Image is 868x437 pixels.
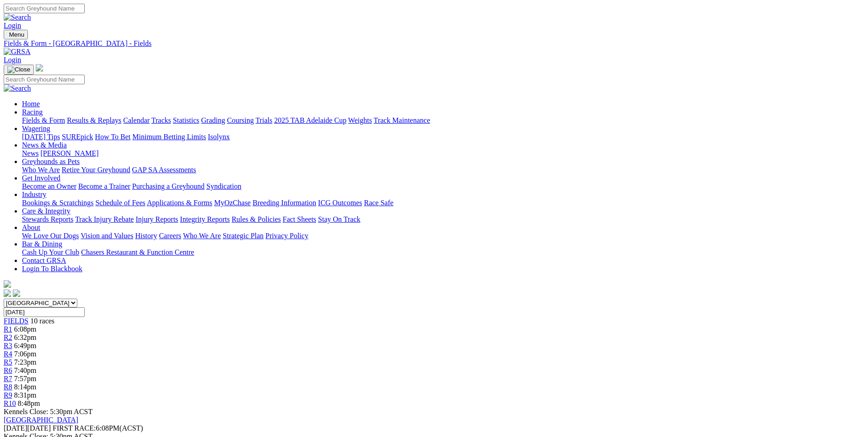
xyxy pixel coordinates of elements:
[4,22,21,29] a: Login
[147,199,212,207] a: Applications & Forms
[67,116,121,124] a: Results & Replays
[206,182,241,190] a: Syndication
[14,350,37,358] span: 7:06pm
[22,232,79,240] a: We Love Our Dogs
[95,199,145,207] a: Schedule of Fees
[22,265,82,273] a: Login To Blackbook
[95,133,131,141] a: How To Bet
[159,232,181,240] a: Careers
[22,199,93,207] a: Bookings & Scratchings
[4,84,31,93] img: Search
[22,133,60,141] a: [DATE] Tips
[4,342,12,350] span: R3
[201,116,225,124] a: Grading
[22,174,60,182] a: Get Involved
[253,199,316,207] a: Breeding Information
[274,116,346,124] a: 2025 TAB Adelaide Cup
[22,116,65,124] a: Fields & Form
[4,383,12,391] a: R8
[132,133,206,141] a: Minimum Betting Limits
[14,366,37,374] span: 7:40pm
[22,141,67,149] a: News & Media
[22,232,864,240] div: About
[4,399,16,407] a: R10
[183,232,221,240] a: Who We Are
[14,325,37,333] span: 6:08pm
[36,64,43,71] img: logo-grsa-white.png
[4,366,12,374] span: R6
[4,416,78,424] a: [GEOGRAPHIC_DATA]
[22,199,864,207] div: Industry
[4,424,27,432] span: [DATE]
[4,65,34,75] button: Toggle navigation
[4,325,12,333] a: R1
[22,182,76,190] a: Become an Owner
[62,166,130,174] a: Retire Your Greyhound
[4,280,11,288] img: logo-grsa-white.png
[22,116,864,125] div: Racing
[22,182,864,191] div: Get Involved
[9,31,24,38] span: Menu
[22,158,80,165] a: Greyhounds as Pets
[4,75,85,84] input: Search
[22,215,73,223] a: Stewards Reports
[180,215,230,223] a: Integrity Reports
[4,4,85,13] input: Search
[4,358,12,366] a: R5
[18,399,40,407] span: 8:48pm
[348,116,372,124] a: Weights
[40,149,98,157] a: [PERSON_NAME]
[22,166,60,174] a: Who We Are
[4,13,31,22] img: Search
[4,48,31,56] img: GRSA
[22,215,864,224] div: Care & Integrity
[81,248,194,256] a: Chasers Restaurant & Function Centre
[22,224,40,231] a: About
[374,116,430,124] a: Track Maintenance
[151,116,171,124] a: Tracks
[214,199,251,207] a: MyOzChase
[4,317,28,325] a: FIELDS
[4,39,864,48] a: Fields & Form - [GEOGRAPHIC_DATA] - Fields
[22,100,40,108] a: Home
[22,240,62,248] a: Bar & Dining
[265,232,308,240] a: Privacy Policy
[208,133,230,141] a: Isolynx
[4,408,92,415] span: Kennels Close: 5:30pm ACST
[4,350,12,358] a: R4
[132,166,196,174] a: GAP SA Assessments
[62,133,93,141] a: SUREpick
[132,182,205,190] a: Purchasing a Greyhound
[81,232,133,240] a: Vision and Values
[223,232,264,240] a: Strategic Plan
[4,391,12,399] a: R9
[4,307,85,317] input: Select date
[4,56,21,64] a: Login
[22,166,864,174] div: Greyhounds as Pets
[14,375,37,382] span: 7:57pm
[14,342,37,350] span: 6:49pm
[22,108,43,116] a: Racing
[22,248,864,257] div: Bar & Dining
[173,116,199,124] a: Statistics
[4,333,12,341] a: R2
[283,215,316,223] a: Fact Sheets
[135,215,178,223] a: Injury Reports
[75,215,134,223] a: Track Injury Rebate
[227,116,254,124] a: Coursing
[364,199,393,207] a: Race Safe
[4,290,11,297] img: facebook.svg
[4,375,12,382] a: R7
[13,290,20,297] img: twitter.svg
[318,215,360,223] a: Stay On Track
[14,358,37,366] span: 7:23pm
[22,207,70,215] a: Care & Integrity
